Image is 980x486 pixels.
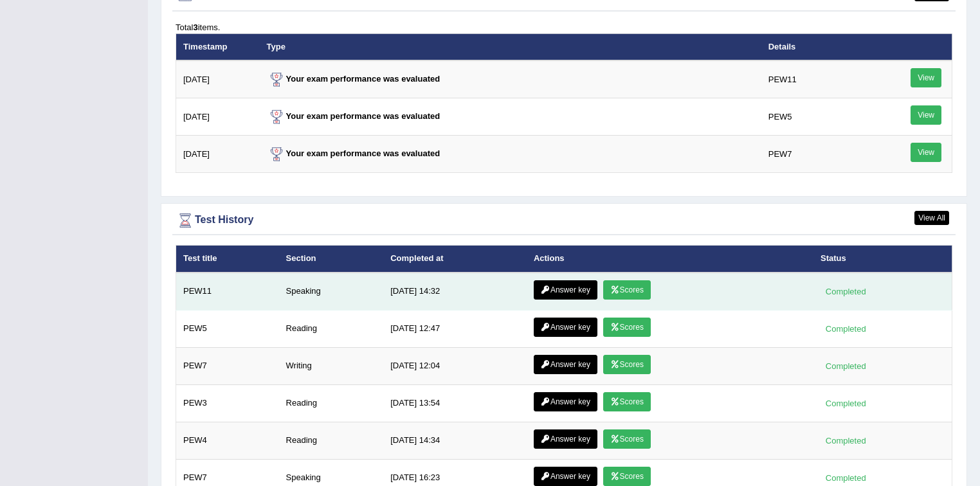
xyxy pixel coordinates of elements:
a: Scores [603,392,651,411]
a: Answer key [534,429,597,449]
th: Type [260,33,761,60]
td: PEW5 [761,98,875,136]
td: PEW4 [176,422,279,459]
strong: Your exam performance was evaluated [267,74,440,84]
a: Answer key [534,280,597,300]
td: Reading [279,310,384,347]
th: Completed at [383,246,527,273]
td: PEW11 [761,60,875,98]
a: Answer key [534,355,597,374]
td: PEW11 [176,273,279,310]
b: 3 [193,22,197,32]
td: [DATE] [176,60,260,98]
div: Completed [821,285,871,298]
div: Completed [821,434,871,447]
td: Reading [279,422,384,459]
td: [DATE] 13:54 [383,384,527,422]
td: [DATE] 12:47 [383,310,527,347]
a: Scores [603,429,651,449]
strong: Your exam performance was evaluated [267,148,440,158]
th: Timestamp [176,33,260,60]
a: View [911,68,941,87]
th: Section [279,246,384,273]
div: Completed [821,471,871,485]
a: Answer key [534,392,597,411]
th: Actions [527,246,813,273]
td: PEW7 [176,347,279,384]
a: Answer key [534,467,597,486]
a: Scores [603,318,651,337]
div: Completed [821,322,871,336]
a: Answer key [534,318,597,337]
a: View [911,105,941,125]
a: Scores [603,467,651,486]
a: Scores [603,280,651,300]
strong: Your exam performance was evaluated [267,111,440,121]
td: Speaking [279,273,384,310]
td: [DATE] 12:04 [383,347,527,384]
td: PEW5 [176,310,279,347]
td: [DATE] [176,136,260,173]
a: View [911,143,941,162]
th: Status [813,246,952,273]
td: [DATE] 14:34 [383,422,527,459]
th: Details [761,33,875,60]
div: Completed [821,397,871,410]
td: Reading [279,384,384,422]
td: Writing [279,347,384,384]
a: View All [914,211,949,225]
div: Total items. [176,21,952,33]
td: [DATE] [176,98,260,136]
div: Test History [176,211,952,230]
td: PEW3 [176,384,279,422]
a: Scores [603,355,651,374]
td: [DATE] 14:32 [383,273,527,310]
div: Completed [821,359,871,373]
th: Test title [176,246,279,273]
td: PEW7 [761,136,875,173]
